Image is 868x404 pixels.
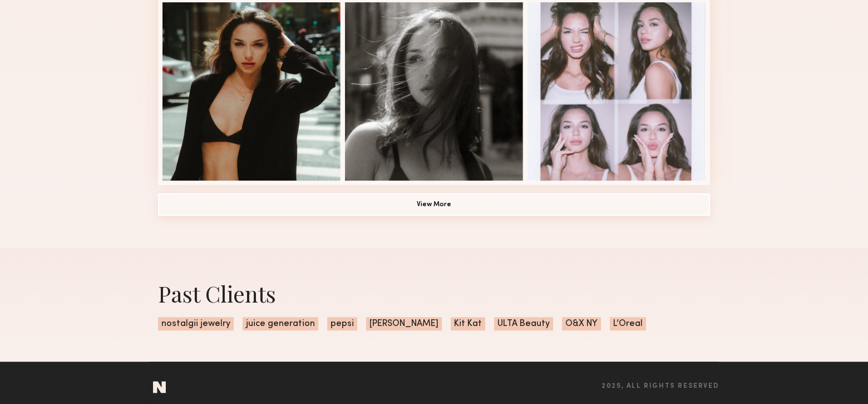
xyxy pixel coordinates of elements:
[366,317,442,330] span: [PERSON_NAME]
[327,317,357,330] span: pepsi
[158,317,234,330] span: nostalgii jewelry
[451,317,485,330] span: Kit Kat
[243,317,318,330] span: juice generation
[158,279,710,308] div: Past Clients
[158,193,710,216] button: View More
[601,383,719,390] span: 2025, all rights reserved
[610,317,646,330] span: L’Oreal
[494,317,553,330] span: ULTA Beauty
[562,317,601,330] span: O&X NY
